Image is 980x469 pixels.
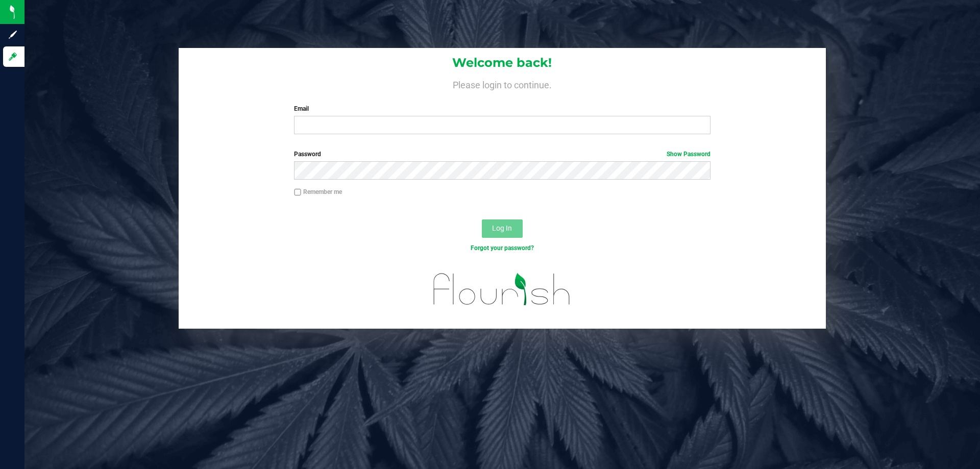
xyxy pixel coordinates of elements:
[294,104,710,113] label: Email
[471,244,534,252] a: Forgot your password?
[294,189,301,196] input: Remember me
[667,151,710,158] a: Show Password
[492,224,512,232] span: Log In
[421,263,583,315] img: flourish_logo.svg
[179,78,826,90] h4: Please login to continue.
[294,187,342,196] label: Remember me
[8,30,18,40] inline-svg: Sign up
[179,56,826,69] h1: Welcome back!
[294,151,321,158] span: Password
[8,52,18,62] inline-svg: Log in
[482,219,523,238] button: Log In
